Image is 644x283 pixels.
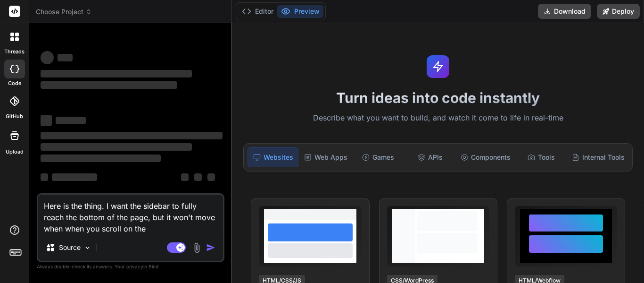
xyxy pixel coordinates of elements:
[238,112,638,124] p: Describe what you want to build, and watch it come to life in real-time
[41,132,223,139] span: ‌
[59,243,81,252] p: Source
[405,147,455,167] div: APIs
[538,4,591,19] button: Download
[41,115,52,126] span: ‌
[41,143,192,151] span: ‌
[4,48,25,56] label: threads
[300,147,351,167] div: Web Apps
[248,147,298,167] div: Websites
[41,70,192,77] span: ‌
[56,117,86,124] span: ‌
[52,173,97,181] span: ‌
[238,89,638,106] h1: Turn ideas into code instantly
[206,243,215,252] img: icon
[41,81,177,89] span: ‌
[41,154,161,162] span: ‌
[36,7,92,17] span: Choose Project
[38,195,223,234] textarea: Here is the thing. I want the sidebar to fully reach the bottom of the page, but it won't move wh...
[126,264,143,269] span: privacy
[516,147,566,167] div: Tools
[181,173,189,181] span: ‌
[6,112,23,120] label: GitHub
[37,262,224,271] p: Always double-check its answers. Your in Bind
[277,5,323,18] button: Preview
[238,5,277,18] button: Editor
[191,242,202,253] img: attachment
[58,54,73,61] span: ‌
[41,51,54,64] span: ‌
[207,173,215,181] span: ‌
[41,173,48,181] span: ‌
[353,147,403,167] div: Games
[83,244,91,252] img: Pick Models
[8,79,21,87] label: code
[194,173,202,181] span: ‌
[6,148,24,156] label: Upload
[597,4,640,19] button: Deploy
[568,147,628,167] div: Internal Tools
[457,147,514,167] div: Components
